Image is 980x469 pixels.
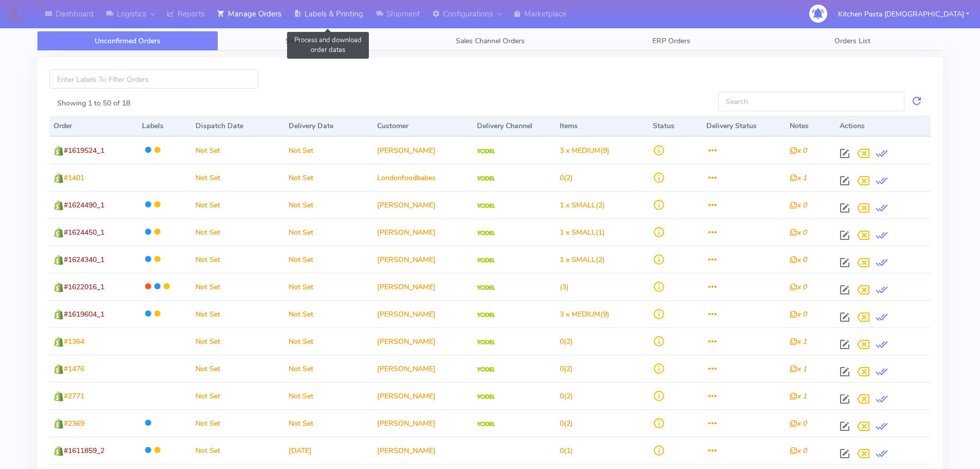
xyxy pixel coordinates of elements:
[284,300,373,327] td: Not Set
[373,164,473,191] td: Londonfoodbabes
[477,149,495,154] img: Yodel
[718,92,904,111] input: Search
[284,327,373,355] td: Not Set
[284,382,373,409] td: Not Set
[373,218,473,246] td: [PERSON_NAME]
[830,4,977,25] button: Kitchen Pasta [DEMOGRAPHIC_DATA]
[560,255,596,265] span: 1 x SMALL
[790,146,807,155] i: x 0
[373,382,473,409] td: [PERSON_NAME]
[477,312,495,318] img: Yodel
[64,146,104,155] span: #1619524_1
[560,419,564,428] span: 0
[560,309,610,319] span: (9)
[790,228,807,237] i: x 0
[560,173,564,183] span: 0
[191,300,284,327] td: Not Set
[284,437,373,464] td: [DATE]
[560,337,573,346] span: (2)
[284,409,373,437] td: Not Set
[790,446,807,456] i: x 0
[560,146,610,155] span: (9)
[95,36,161,46] span: Unconfirmed Orders
[560,391,564,401] span: 0
[64,446,104,456] span: #1611859_2
[556,116,649,136] th: Items
[191,437,284,464] td: Not Set
[560,146,600,155] span: 3 x MEDIUM
[373,273,473,300] td: [PERSON_NAME]
[284,116,373,136] th: Delivery Date
[477,394,495,399] img: Yodel
[790,255,807,265] i: x 0
[790,173,807,183] i: x 1
[49,70,258,89] input: Enter Labels To Filter Orders
[560,228,605,237] span: (1)
[477,422,495,427] img: Yodel
[64,255,104,265] span: #1624340_1
[373,355,473,382] td: [PERSON_NAME]
[790,364,807,374] i: x 1
[284,246,373,273] td: Not Set
[191,136,284,164] td: Not Set
[37,31,943,51] ul: Tabs
[835,116,931,136] th: Actions
[64,309,104,319] span: #1619604_1
[284,218,373,246] td: Not Set
[284,164,373,191] td: Not Set
[790,282,807,292] i: x 0
[477,231,495,236] img: Yodel
[477,340,495,345] img: Yodel
[64,228,104,237] span: #1624450_1
[286,36,332,46] span: Search Orders
[560,309,600,319] span: 3 x MEDIUM
[560,173,573,183] span: (2)
[456,36,525,46] span: Sales Channel Orders
[191,218,284,246] td: Not Set
[64,173,84,183] span: #1401
[790,419,807,428] i: x 0
[473,116,556,136] th: Delivery Channel
[477,367,495,372] img: Yodel
[373,327,473,355] td: [PERSON_NAME]
[560,364,564,374] span: 0
[790,309,807,319] i: x 0
[373,246,473,273] td: [PERSON_NAME]
[477,176,495,181] img: Yodel
[191,116,284,136] th: Dispatch Date
[560,282,569,292] span: (3)
[284,273,373,300] td: Not Set
[560,446,573,456] span: (1)
[191,327,284,355] td: Not Set
[373,409,473,437] td: [PERSON_NAME]
[64,282,104,292] span: #1622016_1
[560,200,596,210] span: 1 x SMALL
[373,116,473,136] th: Customer
[64,391,84,401] span: #2771
[191,409,284,437] td: Not Set
[64,364,84,374] span: #1476
[477,285,495,290] img: Yodel
[284,136,373,164] td: Not Set
[560,364,573,374] span: (2)
[373,300,473,327] td: [PERSON_NAME]
[373,437,473,464] td: [PERSON_NAME]
[284,191,373,218] td: Not Set
[477,203,495,209] img: Yodel
[64,337,84,346] span: #1364
[373,191,473,218] td: [PERSON_NAME]
[652,36,690,46] span: ERP Orders
[477,258,495,263] img: Yodel
[64,419,84,428] span: #2369
[560,337,564,346] span: 0
[560,255,605,265] span: (2)
[191,191,284,218] td: Not Set
[560,228,596,237] span: 1 x SMALL
[284,355,373,382] td: Not Set
[649,116,703,136] th: Status
[138,116,192,136] th: Labels
[790,200,807,210] i: x 0
[790,391,807,401] i: x 1
[191,273,284,300] td: Not Set
[57,98,130,109] label: Showing 1 to 50 of 18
